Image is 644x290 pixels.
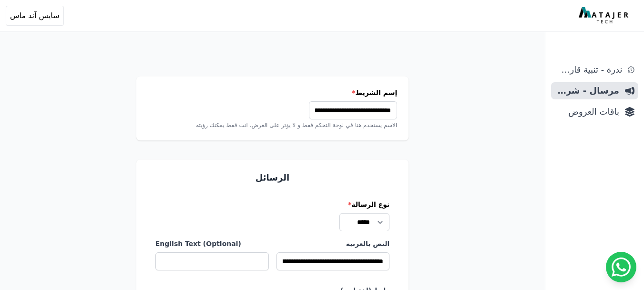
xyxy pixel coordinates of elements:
span: سايس آند ماس [10,10,60,21]
div: الاسم يستخدم هنا في لوحة التحكم فقط و لا يؤثر على العرض. انت فقط يمكنك رؤيته [148,121,398,129]
img: MatajerTech Logo [579,7,631,24]
span: ندرة - تنبية قارب علي النفاذ [555,63,622,76]
h3: الرسائل [148,171,398,184]
button: سايس آند ماس [6,6,64,26]
span: مرسال - شريط دعاية [555,84,619,97]
label: النص بالعربية [276,239,390,248]
label: نوع الرسالة [155,200,390,209]
label: English Text (Optional) [155,239,269,248]
label: إسم الشريط [148,88,398,97]
span: باقات العروض [555,105,619,118]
